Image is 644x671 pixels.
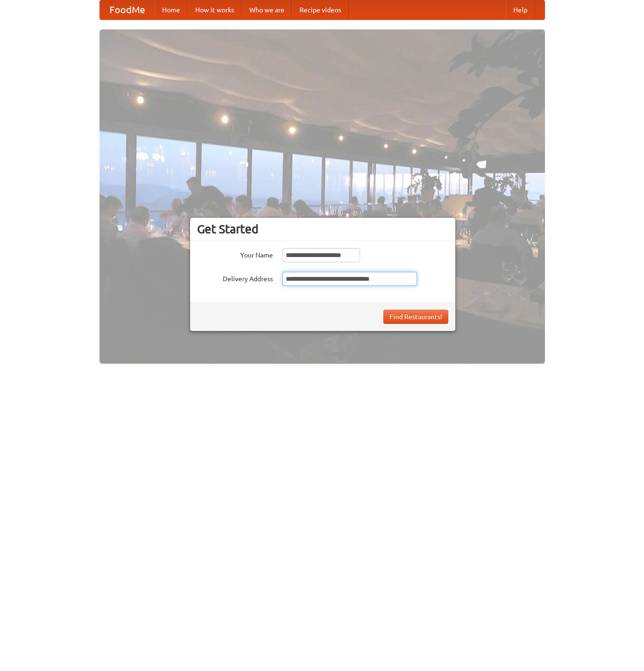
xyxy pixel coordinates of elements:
a: Recipe videos [292,0,349,19]
label: Your Name [197,248,273,260]
h3: Get Started [197,222,448,236]
label: Delivery Address [197,272,273,284]
a: How it works [188,0,242,19]
a: Help [506,0,535,19]
a: FoodMe [100,0,154,19]
button: Find Restaurants! [383,310,448,324]
a: Who we are [242,0,292,19]
a: Home [154,0,188,19]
